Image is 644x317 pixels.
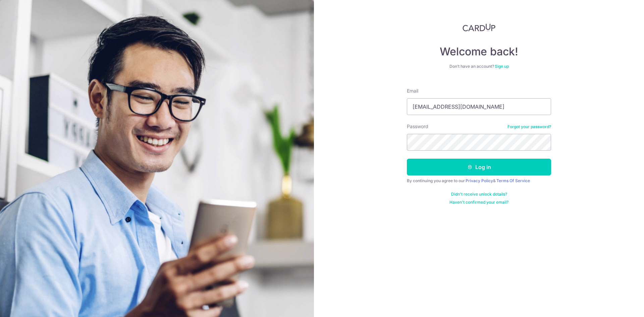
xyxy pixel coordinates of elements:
[507,124,551,129] a: Forgot your password?
[407,98,551,115] input: Enter your Email
[495,64,509,69] a: Sign up
[496,178,530,183] a: Terms Of Service
[407,45,551,58] h4: Welcome back!
[451,192,507,197] a: Didn't receive unlock details?
[466,178,493,183] a: Privacy Policy
[407,159,551,175] button: Log in
[407,178,551,183] div: By continuing you agree to our &
[449,200,508,205] a: Haven't confirmed your email?
[407,64,551,69] div: Don’t have an account?
[407,123,428,130] label: Password
[407,88,418,94] label: Email
[463,23,495,32] img: CardUp Logo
